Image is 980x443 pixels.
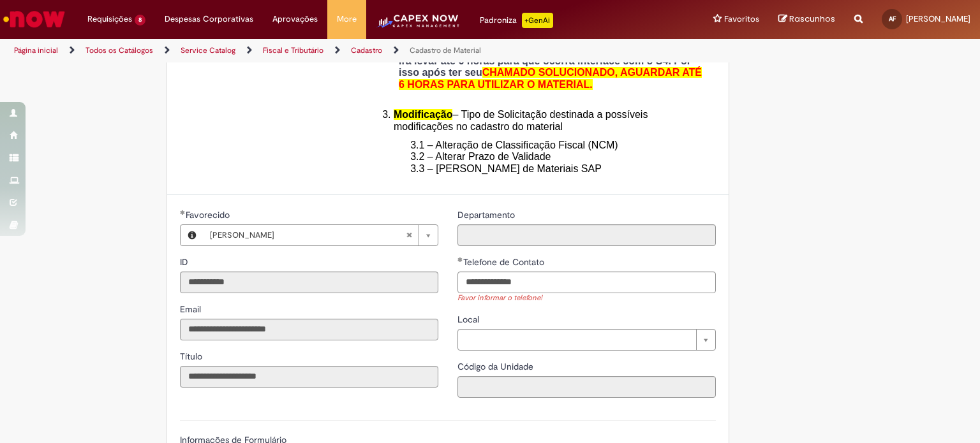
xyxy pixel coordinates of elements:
[210,225,406,245] span: [PERSON_NAME]
[135,15,145,25] span: 8
[457,360,536,373] label: Somente leitura - Código da Unidade
[394,109,706,133] li: – Tipo de Solicitação destinada a possíveis modificações no cadastro do material
[186,209,232,221] span: Necessários - Favorecido
[180,303,204,315] span: Somente leitura - Email
[351,45,382,55] a: Cadastro
[457,376,716,398] input: Código da Unidade
[180,351,205,362] span: Somente leitura - Título
[457,208,517,221] label: Somente leitura - Departamento
[778,13,835,25] a: Rascunhos
[180,272,438,293] input: ID
[399,225,419,245] abbr: Limpar campo Favorecido
[394,109,452,120] span: Modificação
[204,225,438,245] a: [PERSON_NAME]Limpar campo Favorecido
[457,361,536,372] span: Somente leitura - Código da Unidade
[14,45,58,55] a: Página inicial
[85,45,153,55] a: Todos os Catálogos
[480,13,553,28] div: Padroniza
[180,319,438,340] input: Email
[180,256,191,268] span: Somente leitura - ID
[457,293,716,304] div: Favor informar o telefone!
[789,13,835,25] span: Rascunhos
[906,13,970,24] span: [PERSON_NAME]
[522,13,553,28] p: +GenAi
[87,13,132,25] span: Requisições
[724,13,759,25] span: Favoritos
[263,45,323,55] a: Fiscal e Tributário
[180,256,191,268] label: Somente leitura - ID
[889,15,896,23] span: AF
[165,13,253,25] span: Despesas Corporativas
[457,209,517,221] span: Somente leitura - Departamento
[1,6,67,32] img: ServiceNow
[457,224,716,246] input: Departamento
[457,272,716,293] input: Telefone de Contato
[457,329,716,351] a: Limpar campo Local
[180,350,205,363] label: Somente leitura - Título
[399,44,702,90] strong: Após o código ser cadastrado no ECC irá levar até 6 horas para que ocorra interface com o S4. Por...
[180,366,438,388] input: Título
[399,67,702,89] span: CHAMADO SOLUCIONADO, AGUARDAR ATÉ 6 HORAS PARA UTILIZAR O MATERIAL.
[272,13,318,25] span: Aprovações
[337,13,357,25] span: More
[180,210,186,215] span: Obrigatório Preenchido
[181,225,204,245] button: Favorecido, Visualizar este registro Ana Faria
[376,13,461,38] img: CapexLogo5.png
[180,303,204,316] label: Somente leitura - Email
[457,257,463,262] span: Obrigatório Preenchido
[457,314,482,325] span: Local
[463,256,547,268] span: Telefone de Contato
[181,45,235,55] a: Service Catalog
[410,140,618,174] span: 3.1 – Alteração de Classificação Fiscal (NCM) 3.2 – Alterar Prazo de Validade 3.3 – [PERSON_NAME]...
[10,39,644,62] ul: Trilhas de página
[410,45,481,55] a: Cadastro de Material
